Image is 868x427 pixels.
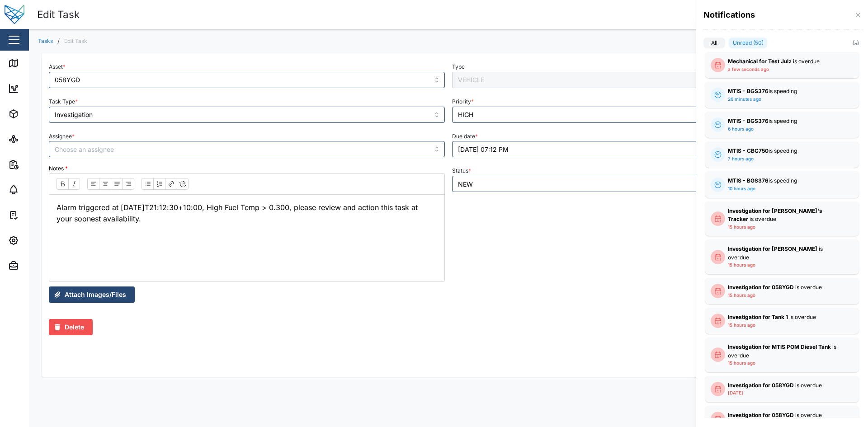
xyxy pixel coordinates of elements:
strong: Investigation for 058YGD [728,412,794,418]
h4: Notifications [703,9,755,21]
strong: Investigation for [PERSON_NAME] [728,245,817,252]
label: Unread (50) [729,38,767,48]
strong: Investigation for Tank 1 [728,314,788,320]
strong: Investigation for MTIS POM Diesel Tank [728,343,831,350]
div: 6 hours ago [728,126,754,133]
label: All [703,38,725,48]
div: 15 hours ago [728,322,755,329]
div: 15 hours ago [728,292,755,299]
div: 26 minutes ago [728,96,761,103]
strong: Mechanical for Test Julz [728,58,792,65]
div: is speeding [728,117,836,126]
div: 15 hours ago [728,224,755,231]
div: a few seconds ago [728,66,769,73]
strong: Investigation for 058YGD [728,284,794,291]
strong: MTIS - BGS376 [728,117,769,124]
strong: MTIS - CBC750 [728,147,769,154]
div: [DATE] [728,389,743,397]
div: is overdue [728,207,836,224]
div: is overdue [728,381,836,390]
div: 15 hours ago [728,360,755,367]
div: 7 hours ago [728,155,754,163]
strong: MTIS - BGS376 [728,177,769,184]
div: is overdue [728,411,836,420]
strong: Investigation for 058YGD [728,382,794,389]
div: is speeding [728,177,836,185]
div: is speeding [728,87,836,96]
strong: MTIS - BGS376 [728,88,769,94]
div: is overdue [728,313,836,322]
strong: Investigation for [PERSON_NAME]'s Tracker [728,207,822,223]
div: is overdue [728,343,836,360]
div: is overdue [728,245,836,262]
div: is overdue [728,57,836,66]
div: 15 hours ago [728,262,755,269]
div: 10 hours ago [728,185,755,192]
div: is speeding [728,147,836,155]
div: is overdue [728,283,836,292]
